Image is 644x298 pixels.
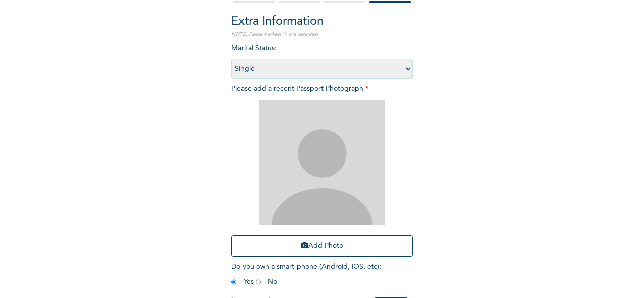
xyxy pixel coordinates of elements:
span: Marital Status : [231,45,413,72]
img: Crop [259,100,385,225]
p: NOTE: Fields marked (*) are required [231,31,413,38]
h2: Extra Information [231,13,413,31]
span: Please add a recent Passport Photograph [231,85,413,262]
span: Do you own a smart-phone (Android, iOS, etc) : Yes No [231,263,381,285]
button: Add Photo [231,235,413,257]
